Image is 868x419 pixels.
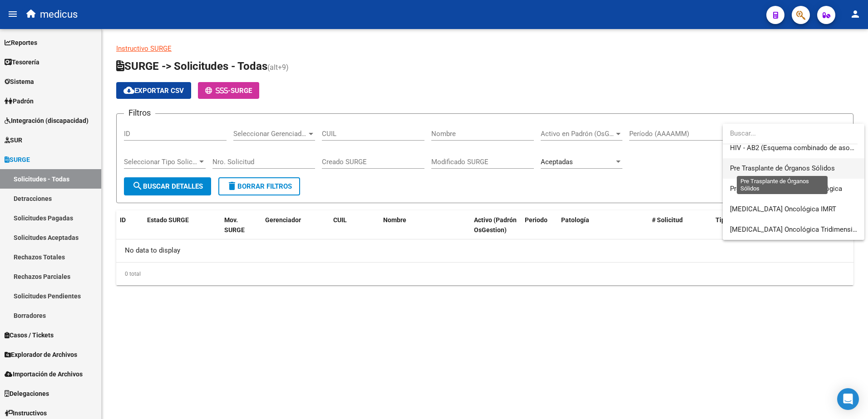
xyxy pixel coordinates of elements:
span: Protesis de Implante Traumatológica [730,185,842,193]
div: Open Intercom Messenger [837,388,859,410]
span: [MEDICAL_DATA] Oncológica IMRT [730,205,836,213]
span: Pre Trasplante de Órganos Sólidos [730,164,835,172]
span: [MEDICAL_DATA] Oncológica Tridimensional [730,225,866,234]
